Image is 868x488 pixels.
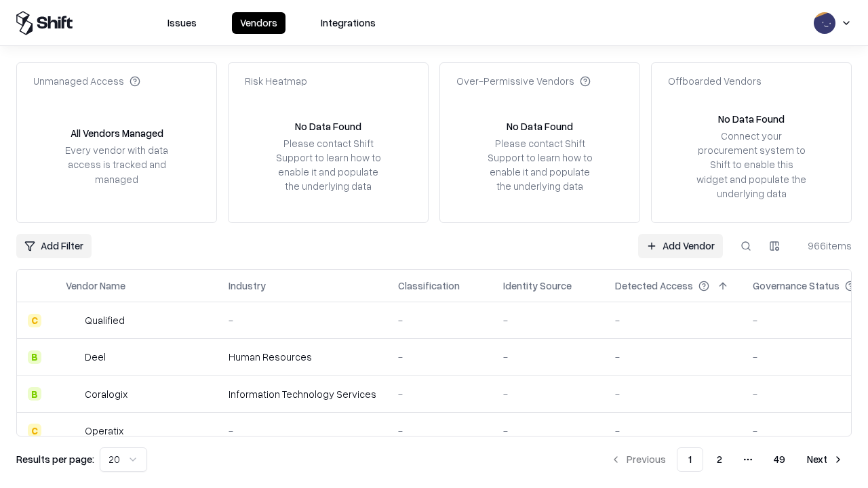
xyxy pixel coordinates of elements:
[507,119,573,134] div: No Data Found
[799,447,852,472] button: Next
[245,74,307,88] div: Risk Heatmap
[753,279,840,293] div: Governance Status
[28,350,41,364] div: B
[229,424,376,438] div: -
[66,350,79,364] img: Deel
[503,350,593,364] div: -
[66,424,79,437] img: Operatix
[71,126,163,140] div: All Vendors Managed
[33,74,140,88] div: Unmanaged Access
[615,279,693,293] div: Detected Access
[695,129,808,201] div: Connect your procurement system to Shift to enable this widget and populate the underlying data
[229,279,266,293] div: Industry
[615,424,731,438] div: -
[398,279,460,293] div: Classification
[16,234,92,258] button: Add Filter
[797,239,852,253] div: 966 items
[66,279,125,293] div: Vendor Name
[229,313,376,327] div: -
[503,387,593,401] div: -
[85,424,123,438] div: Operatix
[503,279,572,293] div: Identity Source
[398,387,481,401] div: -
[484,136,596,194] div: Please contact Shift Support to learn how to enable it and populate the underlying data
[232,12,285,34] button: Vendors
[313,12,384,34] button: Integrations
[668,74,762,88] div: Offboarded Vendors
[503,424,593,438] div: -
[677,447,703,472] button: 1
[706,447,733,472] button: 2
[229,350,376,364] div: Human Resources
[638,234,723,258] a: Add Vendor
[159,12,205,34] button: Issues
[60,143,173,186] div: Every vendor with data access is tracked and managed
[763,447,796,472] button: 49
[456,74,591,88] div: Over-Permissive Vendors
[615,350,731,364] div: -
[718,112,785,126] div: No Data Found
[398,313,481,327] div: -
[28,314,41,327] div: C
[615,387,731,401] div: -
[295,119,361,134] div: No Data Found
[66,314,79,327] img: Qualified
[28,424,41,437] div: C
[85,387,127,401] div: Coralogix
[615,313,731,327] div: -
[229,387,376,401] div: Information Technology Services
[28,387,41,401] div: B
[272,136,384,194] div: Please contact Shift Support to learn how to enable it and populate the underlying data
[85,350,106,364] div: Deel
[16,452,94,466] p: Results per page:
[398,424,481,438] div: -
[602,447,852,472] nav: pagination
[66,387,79,401] img: Coralogix
[85,313,125,327] div: Qualified
[398,350,481,364] div: -
[503,313,593,327] div: -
